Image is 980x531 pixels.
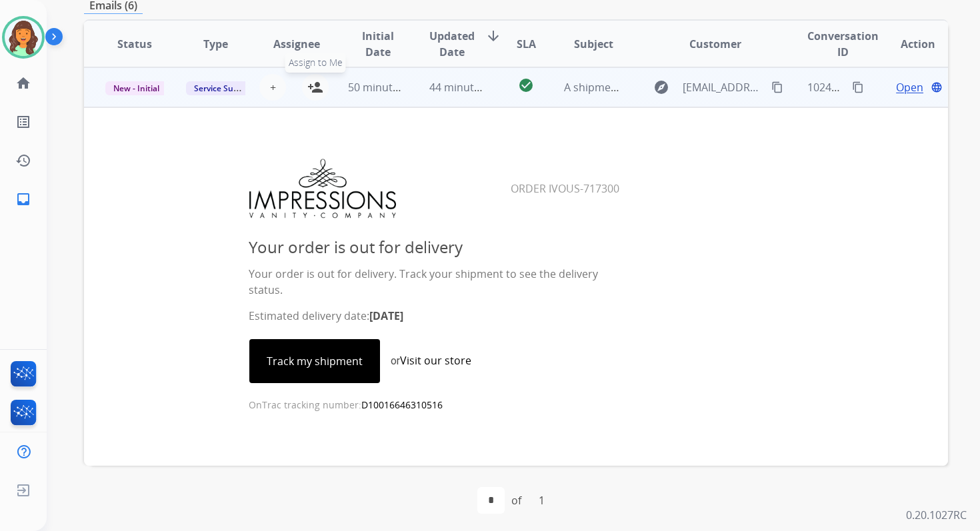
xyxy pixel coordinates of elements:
span: Type [203,36,228,52]
a: Visit our store [400,353,471,368]
a: Track my shipment [250,340,379,382]
span: SLA [517,36,536,52]
span: Assignee [273,36,320,52]
button: + [259,74,286,101]
span: Customer [689,36,741,52]
p: OnTrac tracking number: [249,384,621,412]
span: Service Support [186,81,262,95]
span: Order IVOUS-717300 [511,181,619,196]
img: Impressions Vanity Co. [249,159,396,219]
button: Assign to Me [302,74,329,101]
mat-icon: arrow_downward [485,28,501,44]
span: 50 minutes ago [348,80,425,95]
mat-icon: content_copy [771,81,783,93]
span: Conversation ID [807,28,879,60]
strong: [DATE] [369,308,403,323]
p: Your order is out for delivery. Track your shipment to see the delivery status. [249,266,621,298]
mat-icon: inbox [15,191,31,207]
mat-icon: check_circle [518,77,534,93]
div: 1 [528,487,555,514]
span: + [270,79,276,95]
span: Initial Date [348,28,407,60]
mat-icon: language [931,81,943,93]
div: of [511,492,521,508]
span: 44 minutes ago [429,80,507,95]
p: Estimated delivery date: [249,308,621,324]
span: Status [117,36,152,52]
span: Assign to Me [285,53,346,73]
span: A shipment from order IVOUS-717300 is out for delivery [564,80,843,95]
span: [EMAIL_ADDRESS][DOMAIN_NAME] [683,79,764,95]
span: Open [896,79,923,95]
mat-icon: home [15,75,31,91]
span: Subject [574,36,613,52]
mat-icon: explore [653,79,669,95]
span: New - Initial [105,81,167,95]
p: 0.20.1027RC [906,507,967,523]
img: avatar [5,19,42,56]
h2: Your order is out for delivery [249,235,621,259]
th: Action [867,21,948,67]
td: or [390,352,472,370]
mat-icon: list_alt [15,114,31,130]
mat-icon: person_add [307,79,323,95]
mat-icon: history [15,153,31,169]
mat-icon: content_copy [852,81,864,93]
a: D10016646310516 [361,398,443,411]
span: Updated Date [429,28,475,60]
